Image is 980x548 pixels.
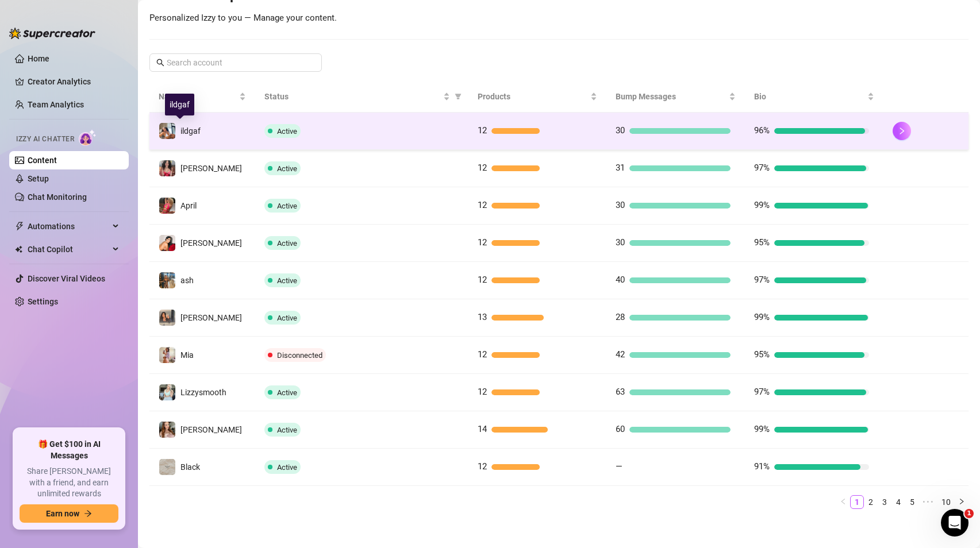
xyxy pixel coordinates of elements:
[836,495,850,509] button: left
[277,426,297,434] span: Active
[754,275,770,285] span: 97%
[616,125,625,136] span: 30
[15,245,22,253] img: Chat Copilot
[919,495,937,509] li: Next 5 Pages
[159,198,175,214] img: April
[277,164,297,173] span: Active
[955,495,969,509] button: right
[937,495,955,509] li: 10
[745,81,883,113] th: Bio
[478,90,589,103] span: Products
[277,314,297,322] span: Active
[159,310,175,326] img: Esmeralda
[754,461,770,472] span: 91%
[15,222,24,231] span: thunderbolt
[277,127,297,136] span: Active
[159,384,175,400] img: Lizzysmooth
[864,496,877,508] a: 2
[79,129,97,146] img: AI Chatter
[478,349,487,360] span: 12
[28,240,109,258] span: Chat Copilot
[754,387,770,397] span: 97%
[149,81,255,113] th: Name
[478,312,487,322] span: 13
[28,274,105,283] a: Discover Viral Videos
[898,127,906,135] span: right
[754,349,770,360] span: 95%
[840,498,847,505] span: left
[478,200,487,210] span: 12
[478,237,487,248] span: 12
[616,387,625,397] span: 63
[277,276,297,285] span: Active
[84,510,92,518] span: arrow-right
[277,239,297,248] span: Active
[616,163,625,173] span: 31
[159,160,175,176] img: Aaliyah
[180,462,200,472] span: Black
[893,122,911,140] button: right
[478,387,487,397] span: 12
[955,495,969,509] li: Next Page
[180,126,201,136] span: ildgaf
[455,93,462,100] span: filter
[28,174,49,183] a: Setup
[964,509,974,518] span: 1
[616,237,625,248] span: 30
[754,200,770,210] span: 99%
[468,81,607,113] th: Products
[478,461,487,472] span: 12
[255,81,468,113] th: Status
[478,163,487,173] span: 12
[20,504,118,523] button: Earn nowarrow-right
[28,217,109,236] span: Automations
[616,312,625,322] span: 28
[20,466,118,500] span: Share [PERSON_NAME] with a friend, and earn unlimited rewards
[180,201,197,210] span: April
[754,90,865,103] span: Bio
[905,495,919,509] li: 5
[754,312,770,322] span: 99%
[28,297,58,306] a: Settings
[159,90,237,103] span: Name
[754,125,770,136] span: 96%
[754,424,770,434] span: 99%
[616,275,625,285] span: 40
[180,425,242,434] span: [PERSON_NAME]
[277,202,297,210] span: Active
[891,495,905,509] li: 4
[159,272,175,288] img: ash
[919,495,937,509] span: •••
[606,81,745,113] th: Bump Messages
[958,498,965,505] span: right
[180,276,194,285] span: ash
[180,388,226,397] span: Lizzysmooth
[28,100,84,109] a: Team Analytics
[264,90,441,103] span: Status
[277,388,297,397] span: Active
[906,496,918,508] a: 5
[878,496,891,508] a: 3
[938,496,954,508] a: 10
[941,509,969,537] iframe: Intercom live chat
[156,59,164,67] span: search
[159,347,175,363] img: Mia
[277,463,297,472] span: Active
[878,495,891,509] li: 3
[28,156,57,165] a: Content
[616,90,727,103] span: Bump Messages
[478,125,487,136] span: 12
[478,275,487,285] span: 12
[616,200,625,210] span: 30
[28,54,49,63] a: Home
[9,28,95,39] img: logo-BBDzfeDw.svg
[159,123,175,139] img: ildgaf
[851,496,863,508] a: 1
[277,351,322,360] span: Disconnected
[180,164,242,173] span: [PERSON_NAME]
[20,439,118,461] span: 🎁 Get $100 in AI Messages
[616,424,625,434] span: 60
[28,72,120,91] a: Creator Analytics
[850,495,864,509] li: 1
